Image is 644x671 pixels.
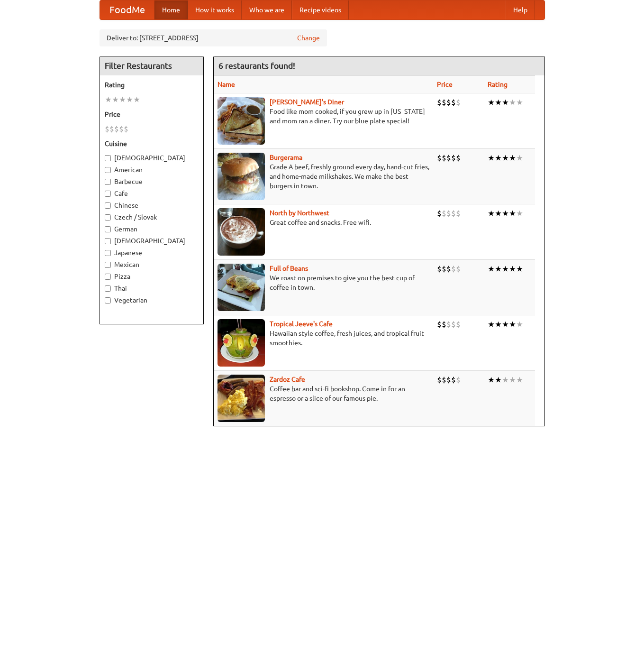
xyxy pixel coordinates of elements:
[488,264,495,274] li: ★
[495,97,502,108] li: ★
[442,264,446,274] li: $
[437,208,442,219] li: $
[451,375,456,385] li: $
[516,97,523,108] li: ★
[437,375,442,385] li: $
[442,97,446,108] li: $
[292,0,349,19] a: Recipe videos
[451,264,456,274] li: $
[105,124,109,134] li: $
[112,94,119,105] li: ★
[105,224,199,234] label: German
[218,162,429,191] p: Grade A beef, freshly ground every day, hand-cut fries, and home-made milkshakes. We make the bes...
[509,319,516,330] li: ★
[218,97,265,145] img: sallys.jpg
[488,319,495,330] li: ★
[218,375,265,422] img: zardoz.jpg
[105,250,111,256] input: Japanese
[105,295,199,305] label: Vegetarian
[270,98,344,106] a: [PERSON_NAME]'s Diner
[456,319,461,330] li: $
[446,97,451,108] li: $
[218,153,265,200] img: burgerama.jpg
[446,208,451,219] li: $
[488,81,508,88] a: Rating
[437,319,442,330] li: $
[105,272,199,281] label: Pizza
[516,319,523,330] li: ★
[218,218,429,227] p: Great coffee and snacks. Free wifi.
[105,167,111,173] input: American
[218,208,265,256] img: north.jpg
[105,155,111,161] input: [DEMOGRAPHIC_DATA]
[437,153,442,163] li: $
[218,61,295,70] ng-pluralize: 6 restaurants found!
[218,384,429,403] p: Coffee bar and sci-fi bookshop. Come in for an espresso or a slice of our famous pie.
[126,94,133,105] li: ★
[516,264,523,274] li: ★
[218,264,265,311] img: beans.jpg
[456,375,461,385] li: $
[509,97,516,108] li: ★
[446,264,451,274] li: $
[119,94,126,105] li: ★
[442,375,446,385] li: $
[100,29,327,46] div: Deliver to: [STREET_ADDRESS]
[105,201,199,210] label: Chinese
[509,153,516,163] li: ★
[502,319,509,330] li: ★
[218,273,429,292] p: We roast on premises to give you the best cup of coffee in town.
[105,274,111,280] input: Pizza
[495,264,502,274] li: ★
[297,33,320,43] a: Change
[437,264,442,274] li: $
[442,319,446,330] li: $
[242,0,292,19] a: Who we are
[105,260,199,269] label: Mexican
[114,124,119,134] li: $
[502,264,509,274] li: ★
[105,139,199,148] h5: Cuisine
[105,153,199,163] label: [DEMOGRAPHIC_DATA]
[105,212,199,222] label: Czech / Slovak
[105,110,199,119] h5: Price
[105,94,112,105] li: ★
[451,319,456,330] li: $
[516,375,523,385] li: ★
[218,107,429,126] p: Food like mom cooked, if you grew up in [US_STATE] and mom ran a diner. Try our blue plate special!
[446,375,451,385] li: $
[516,208,523,219] li: ★
[270,320,333,328] a: Tropical Jeeve's Cafe
[502,153,509,163] li: ★
[502,97,509,108] li: ★
[270,265,308,272] a: Full of Beans
[509,375,516,385] li: ★
[218,329,429,348] p: Hawaiian style coffee, fresh juices, and tropical fruit smoothies.
[437,97,442,108] li: $
[456,153,461,163] li: $
[109,124,114,134] li: $
[105,165,199,175] label: American
[105,248,199,257] label: Japanese
[495,153,502,163] li: ★
[456,264,461,274] li: $
[506,0,535,19] a: Help
[105,238,111,244] input: [DEMOGRAPHIC_DATA]
[105,262,111,268] input: Mexican
[488,375,495,385] li: ★
[105,236,199,246] label: [DEMOGRAPHIC_DATA]
[133,94,140,105] li: ★
[105,179,111,185] input: Barbecue
[488,208,495,219] li: ★
[488,97,495,108] li: ★
[509,264,516,274] li: ★
[442,153,446,163] li: $
[495,319,502,330] li: ★
[100,56,203,75] h4: Filter Restaurants
[188,0,242,19] a: How it works
[446,319,451,330] li: $
[124,124,128,134] li: $
[270,154,302,161] a: Burgerama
